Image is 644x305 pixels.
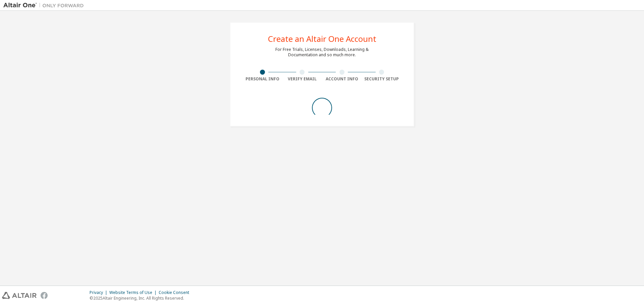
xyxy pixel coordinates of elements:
div: Security Setup [362,76,402,82]
div: Verify Email [282,76,322,82]
img: altair_logo.svg [2,292,37,299]
div: Personal Info [243,76,282,82]
div: Website Terms of Use [109,290,159,295]
div: Privacy [90,290,109,295]
p: © 2025 Altair Engineering, Inc. All Rights Reserved. [90,295,193,301]
div: Create an Altair One Account [268,35,376,43]
div: For Free Trials, Licenses, Downloads, Learning & Documentation and so much more. [275,47,369,58]
img: Altair One [3,2,87,9]
div: Account Info [322,76,362,82]
img: facebook.svg [41,292,48,299]
div: Cookie Consent [159,290,193,295]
